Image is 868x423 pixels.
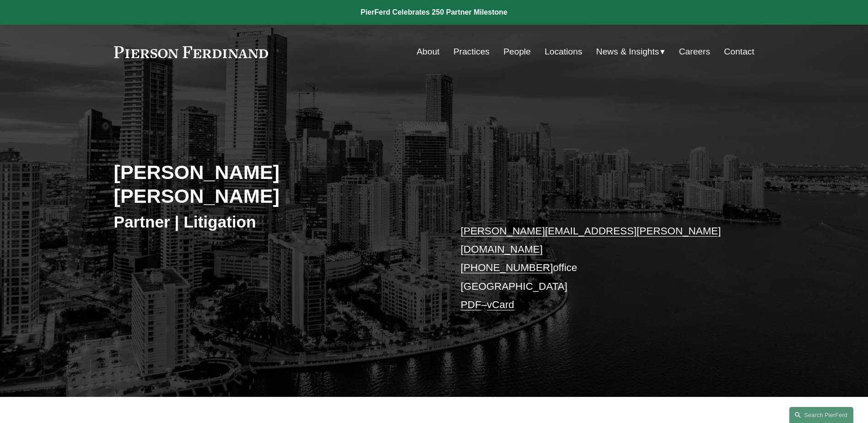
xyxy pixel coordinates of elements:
[545,43,582,60] a: Locations
[453,43,490,60] a: Practices
[114,212,434,232] h3: Partner | Litigation
[114,160,434,208] h2: [PERSON_NAME] [PERSON_NAME]
[417,43,440,60] a: About
[487,299,514,310] a: vCard
[596,43,665,60] a: folder dropdown
[503,43,531,60] a: People
[679,43,710,60] a: Careers
[461,262,553,273] a: [PHONE_NUMBER]
[461,222,728,315] p: office [GEOGRAPHIC_DATA] –
[789,407,853,423] a: Search this site
[461,225,721,255] a: [PERSON_NAME][EMAIL_ADDRESS][PERSON_NAME][DOMAIN_NAME]
[724,43,754,60] a: Contact
[461,299,481,310] a: PDF
[596,44,659,60] span: News & Insights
